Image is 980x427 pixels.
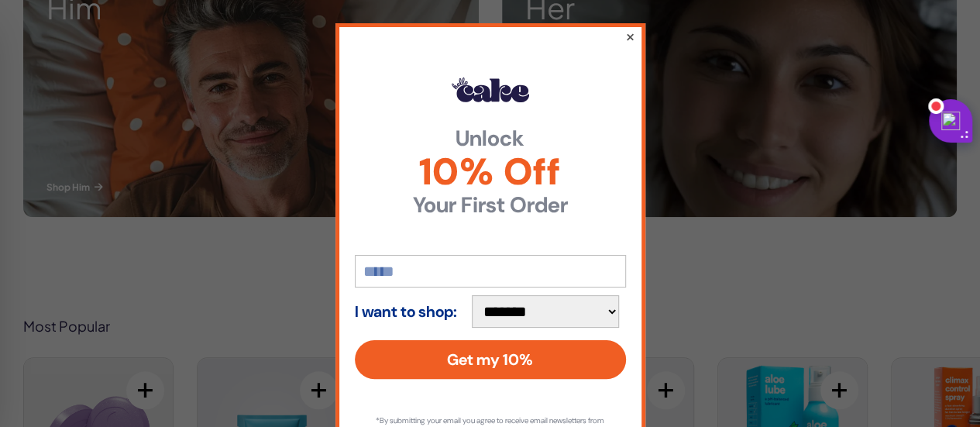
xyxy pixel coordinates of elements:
[355,303,457,320] strong: I want to shop:
[452,77,529,102] img: Hello Cake
[355,340,626,379] button: Get my 10%
[355,153,626,191] span: 10% Off
[624,27,634,46] button: ×
[355,195,626,216] strong: Your First Order
[355,128,626,150] strong: Unlock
